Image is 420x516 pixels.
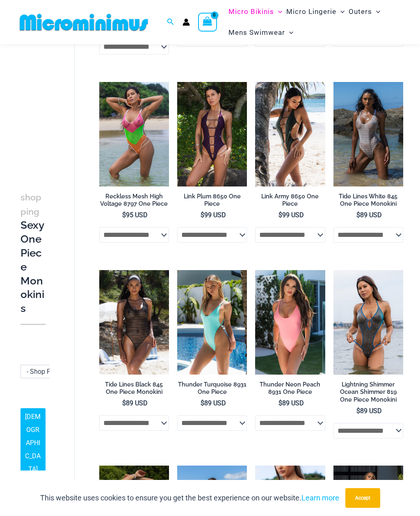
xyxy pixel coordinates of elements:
iframe: TrustedSite Certified [21,1,94,165]
span: Menu Toggle [274,1,282,22]
span: Menu Toggle [336,1,345,22]
a: Thunder Turquoise 8931 One Piece 03Thunder Turquoise 8931 One Piece 05Thunder Turquoise 8931 One ... [177,270,247,375]
img: Tide Lines Black 845 One Piece Monokini 02 [99,270,169,375]
h2: Thunder Neon Peach 8931 One Piece [255,381,325,396]
a: Link Army 8650 One Piece 11Link Army 8650 One Piece 04Link Army 8650 One Piece 04 [255,82,325,187]
bdi: 89 USD [201,399,226,407]
a: Search icon link [167,17,174,27]
bdi: 95 USD [122,211,148,219]
img: Reckless Mesh High Voltage 8797 One Piece 01 [99,82,169,187]
a: Account icon link [183,18,190,26]
p: This website uses cookies to ensure you get the best experience on our website. [40,492,339,504]
h2: Lightning Shimmer Ocean Shimmer 819 One Piece Monokini [333,381,403,404]
a: Link Plum 8650 One Piece 02Link Plum 8650 One Piece 05Link Plum 8650 One Piece 05 [177,82,247,187]
bdi: 99 USD [278,211,304,219]
img: Tide Lines White 845 One Piece Monokini 11 [333,82,403,187]
bdi: 89 USD [122,399,148,407]
span: $ [278,399,282,407]
span: $ [356,211,360,219]
a: Learn more [301,493,339,502]
span: $ [201,211,204,219]
bdi: 89 USD [356,407,382,415]
bdi: 99 USD [201,211,226,219]
a: Link Army 8650 One Piece [255,193,325,211]
span: $ [122,211,126,219]
span: $ [201,399,204,407]
a: Thunder Neon Peach 8931 One Piece 01Thunder Neon Peach 8931 One Piece 03Thunder Neon Peach 8931 O... [255,270,325,375]
span: Micro Lingerie [286,1,336,22]
span: Outers [349,1,372,22]
img: Thunder Turquoise 8931 One Piece 03 [177,270,247,375]
a: Tide Lines Black 845 One Piece Monokini [99,381,169,399]
h2: Link Army 8650 One Piece [255,193,325,208]
span: $ [122,399,126,407]
a: OutersMenu ToggleMenu Toggle [347,1,382,22]
h2: Tide Lines White 845 One Piece Monokini [333,193,403,208]
h3: Sexy One Piece Monokinis [21,190,46,316]
img: MM SHOP LOGO FLAT [16,13,151,32]
span: Menu Toggle [285,22,293,43]
h2: Thunder Turquoise 8931 One Piece [177,381,247,396]
a: Tide Lines White 845 One Piece Monokini 11Tide Lines White 845 One Piece Monokini 13Tide Lines Wh... [333,82,403,187]
h2: Tide Lines Black 845 One Piece Monokini [99,381,169,396]
span: - Shop Fabric Type [21,365,78,378]
a: Mens SwimwearMenu ToggleMenu Toggle [226,22,295,43]
img: Link Army 8650 One Piece 11 [255,82,325,187]
img: Thunder Neon Peach 8931 One Piece 01 [255,270,325,375]
span: - Shop Fabric Type [21,365,78,378]
h2: Link Plum 8650 One Piece [177,193,247,208]
a: View Shopping Cart, empty [198,13,217,32]
a: Link Plum 8650 One Piece [177,193,247,211]
button: Accept [345,488,380,508]
span: $ [278,211,282,219]
span: - Shop Fabric Type [27,368,80,375]
a: Thunder Neon Peach 8931 One Piece [255,381,325,399]
h2: Reckless Mesh High Voltage 8797 One Piece [99,193,169,208]
a: Reckless Mesh High Voltage 8797 One Piece [99,193,169,211]
a: Lightning Shimmer Glittering Dunes 819 One Piece Monokini 02Lightning Shimmer Glittering Dunes 81... [333,270,403,375]
span: Mens Swimwear [228,22,285,43]
span: Menu Toggle [372,1,380,22]
bdi: 89 USD [356,211,382,219]
a: Reckless Mesh High Voltage 8797 One Piece 01Reckless Mesh High Voltage 8797 One Piece 04Reckless ... [99,82,169,187]
a: Tide Lines White 845 One Piece Monokini [333,193,403,211]
span: $ [356,407,360,415]
a: Micro BikinisMenu ToggleMenu Toggle [226,1,284,22]
span: Micro Bikinis [228,1,274,22]
a: Tide Lines Black 845 One Piece Monokini 02Tide Lines Black 845 One Piece Monokini 05Tide Lines Bl... [99,270,169,375]
a: Micro LingerieMenu ToggleMenu Toggle [284,1,347,22]
a: Lightning Shimmer Ocean Shimmer 819 One Piece Monokini [333,381,403,407]
span: shopping [21,192,41,217]
img: Link Plum 8650 One Piece 02 [177,82,247,187]
img: Lightning Shimmer Glittering Dunes 819 One Piece Monokini 02 [333,270,403,375]
bdi: 89 USD [278,399,304,407]
a: Thunder Turquoise 8931 One Piece [177,381,247,399]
